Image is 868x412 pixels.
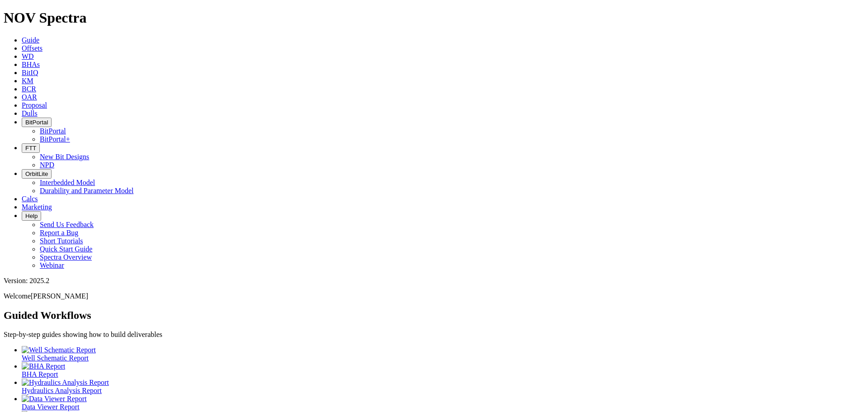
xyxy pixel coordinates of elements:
[22,346,96,354] img: Well Schematic Report
[4,309,864,322] h2: Guided Workflows
[22,362,864,378] a: BHA Report BHA Report
[40,127,66,135] a: BitPortal
[22,395,87,403] img: Data Viewer Report
[22,118,52,127] button: BitPortal
[22,379,109,387] img: Hydraulics Analysis Report
[40,229,78,237] a: Report a Bug
[25,145,36,152] span: FTT
[22,85,36,93] a: BCR
[22,195,38,203] a: Calcs
[22,143,40,153] button: FTT
[40,253,92,261] a: Spectra Overview
[31,292,88,300] span: [PERSON_NAME]
[22,109,38,117] a: Dulls
[4,9,864,26] h1: NOV Spectra
[22,211,41,221] button: Help
[25,119,48,126] span: BitPortal
[22,101,47,109] a: Proposal
[40,161,54,169] a: NPD
[40,221,94,228] a: Send Us Feedback
[22,379,864,394] a: Hydraulics Analysis Report Hydraulics Analysis Report
[22,52,34,60] a: WD
[22,169,52,179] button: OrbitLite
[40,237,83,245] a: Short Tutorials
[25,213,38,219] span: Help
[25,170,48,177] span: OrbitLite
[40,187,134,194] a: Durability and Parameter Model
[40,153,89,161] a: New Bit Designs
[22,346,864,362] a: Well Schematic Report Well Schematic Report
[4,292,864,300] p: Welcome
[22,69,38,76] a: BitIQ
[40,261,64,269] a: Webinar
[22,395,864,411] a: Data Viewer Report Data Viewer Report
[22,61,40,68] a: BHAs
[22,44,42,52] a: Offsets
[4,277,864,285] div: Version: 2025.2
[22,387,102,394] span: Hydraulics Analysis Report
[4,331,864,339] p: Step-by-step guides showing how to build deliverables
[22,203,52,211] a: Marketing
[40,135,70,143] a: BitPortal+
[22,362,65,370] img: BHA Report
[22,403,80,411] span: Data Viewer Report
[22,36,39,44] a: Guide
[40,245,92,253] a: Quick Start Guide
[22,370,58,378] span: BHA Report
[22,77,33,85] a: KM
[22,93,37,101] a: OAR
[40,179,95,186] a: Interbedded Model
[22,354,89,362] span: Well Schematic Report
